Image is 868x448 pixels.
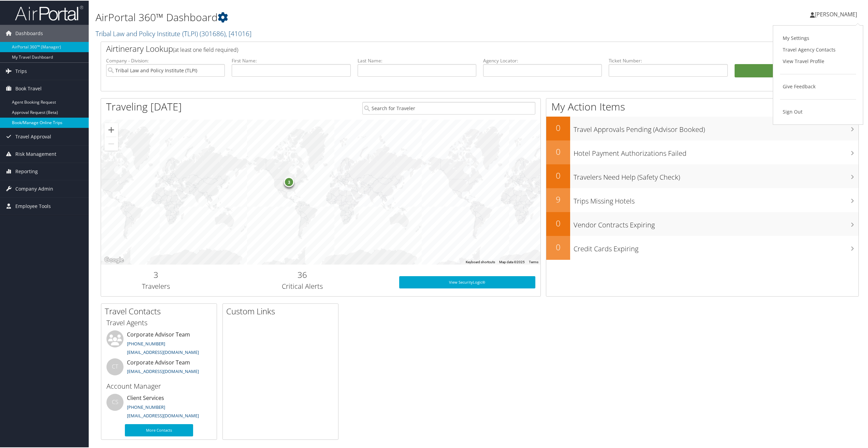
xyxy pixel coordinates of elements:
[96,10,608,24] h1: AirPortal 360™ Dashboard
[574,216,858,229] h3: Vendor Contracts Expiring
[106,57,225,63] label: Company - Division:
[105,305,217,316] h2: Travel Contacts
[15,128,51,145] span: Travel Approval
[232,57,350,63] label: First Name:
[127,403,165,409] a: [PHONE_NUMBER]
[216,268,389,280] h2: 36
[226,28,251,38] span: , [ 41016 ]
[546,99,858,113] h1: My Action Items
[546,193,570,205] h2: 9
[546,169,570,181] h2: 0
[546,164,858,188] a: 0Travelers Need Help (Safety Check)
[104,122,118,136] button: Zoom in
[106,42,790,54] h2: Airtinerary Lookup
[226,305,338,316] h2: Custom Links
[106,317,212,327] h3: Travel Agents
[127,348,199,355] a: [EMAIL_ADDRESS][DOMAIN_NAME]
[574,121,858,134] h3: Travel Approvals Pending (Advisor Booked)
[127,368,199,374] a: [EMAIL_ADDRESS][DOMAIN_NAME]
[780,105,856,117] a: Sign Out
[574,168,858,181] h3: Travelers Need Help (Safety Check)
[529,259,538,263] a: Terms (opens in new tab)
[200,28,226,38] span: ( 301686 )
[358,57,476,63] label: Last Name:
[574,192,858,205] h3: Trips Missing Hotels
[15,162,38,179] span: Reporting
[106,99,182,113] h1: Traveling [DATE]
[499,259,525,263] span: Map data ©2025
[103,393,215,421] li: Client Services
[546,140,858,164] a: 0Hotel Payment Authorizations Failed
[546,217,570,228] h2: 0
[546,235,858,259] a: 0Credit Cards Expiring
[15,145,56,162] span: Risk Management
[483,57,602,63] label: Agency Locator:
[106,358,124,375] div: CT
[15,79,42,96] span: Book Travel
[103,330,215,358] li: Corporate Advisor Team
[103,358,215,380] li: Corporate Advisor Team
[362,101,535,114] input: Search for Traveler
[15,4,83,20] img: airportal-logo.png
[780,32,856,43] a: My Settings
[574,240,858,253] h3: Credit Cards Expiring
[574,145,858,158] h3: Hotel Payment Authorizations Failed
[103,255,125,264] a: Open this area in Google Maps (opens a new window)
[127,340,165,346] a: [PHONE_NUMBER]
[546,211,858,235] a: 0Vendor Contracts Expiring
[15,24,43,41] span: Dashboards
[466,259,495,264] button: Keyboard shortcuts
[780,43,856,55] a: Travel Agency Contacts
[284,176,294,186] div: 3
[106,381,212,390] h3: Account Manager
[15,197,51,214] span: Employee Tools
[106,393,124,410] div: CS
[546,188,858,211] a: 9Trips Missing Hotels
[815,10,857,17] span: [PERSON_NAME]
[127,412,199,418] a: [EMAIL_ADDRESS][DOMAIN_NAME]
[216,281,389,290] h3: Critical Alerts
[103,255,125,264] img: Google
[546,241,570,252] h2: 0
[399,275,535,288] a: View SecurityLogic®
[173,45,238,53] span: (at least one field required)
[125,423,193,436] a: More Contacts
[780,55,856,66] a: View Travel Profile
[106,281,206,290] h3: Travelers
[15,180,53,197] span: Company Admin
[106,268,206,280] h2: 3
[546,116,858,140] a: 0Travel Approvals Pending (Advisor Booked)
[96,28,251,38] a: Tribal Law and Policy Institute (TLPI)
[546,145,570,157] h2: 0
[780,80,856,92] a: Give Feedback
[810,3,864,24] a: [PERSON_NAME]
[15,62,27,79] span: Trips
[104,136,118,150] button: Zoom out
[735,63,853,77] button: Search
[609,57,727,63] label: Ticket Number:
[546,121,570,133] h2: 0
